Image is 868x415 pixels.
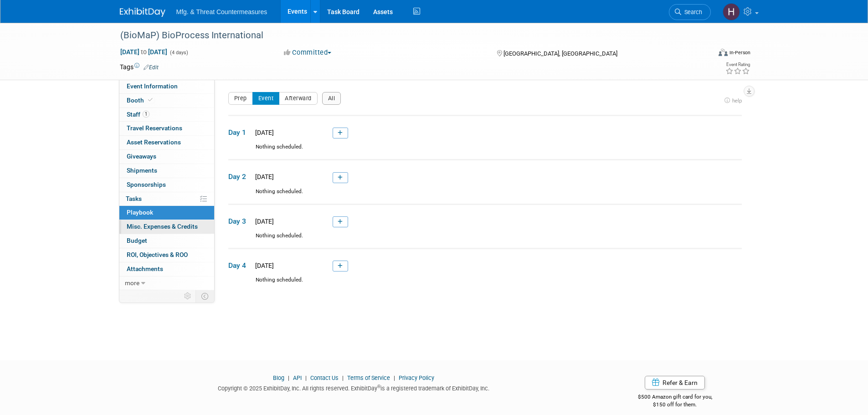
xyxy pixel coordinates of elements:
[228,261,251,271] span: Day 4
[127,124,182,132] span: Travel Reservations
[169,50,188,56] span: (4 days)
[228,216,251,226] span: Day 3
[119,220,214,234] a: Misc. Expenses & Credits
[119,164,214,178] a: Shipments
[286,374,292,381] span: |
[723,3,740,20] img: Hillary Hawkins
[126,195,142,202] span: Tasks
[119,277,214,290] a: more
[322,92,341,105] button: All
[119,150,214,164] a: Giveaways
[252,262,274,269] span: [DATE]
[669,4,711,20] a: Search
[120,48,168,56] span: [DATE] [DATE]
[127,82,178,90] span: Event Information
[119,262,214,276] a: Attachments
[681,9,702,15] span: Search
[228,188,742,204] div: Nothing scheduled.
[119,192,214,206] a: Tasks
[347,374,390,381] a: Terms of Service
[125,279,139,287] span: more
[601,387,749,408] div: $500 Amazon gift card for you,
[377,384,380,389] sup: ®
[120,62,159,72] td: Tags
[228,276,742,292] div: Nothing scheduled.
[252,129,274,136] span: [DATE]
[228,143,742,159] div: Nothing scheduled.
[273,374,284,381] a: Blog
[119,108,214,122] a: Staff1
[127,153,156,160] span: Giveaways
[119,178,214,192] a: Sponsorships
[729,49,750,56] div: In-Person
[340,374,346,381] span: |
[252,218,274,225] span: [DATE]
[127,97,154,104] span: Booth
[176,8,267,15] span: Mfg. & Threat Countermeasures
[732,97,742,104] span: help
[127,111,149,118] span: Staff
[127,223,198,230] span: Misc. Expenses & Credits
[127,265,163,272] span: Attachments
[293,374,302,381] a: API
[399,374,434,381] a: Privacy Policy
[127,181,166,188] span: Sponsorships
[119,80,214,93] a: Event Information
[719,49,728,56] img: Format-Inperson.png
[281,48,335,57] button: Committed
[144,64,159,71] a: Edit
[119,122,214,135] a: Travel Reservations
[503,50,617,57] span: [GEOGRAPHIC_DATA], [GEOGRAPHIC_DATA]
[119,136,214,149] a: Asset Reservations
[310,374,339,381] a: Contact Us
[657,47,751,61] div: Event Format
[148,97,153,102] i: Booth reservation complete
[119,94,214,108] a: Booth
[391,374,397,381] span: |
[127,251,188,258] span: ROI, Objectives & ROO
[303,374,309,381] span: |
[119,206,214,220] a: Playbook
[127,138,181,146] span: Asset Reservations
[252,173,274,180] span: [DATE]
[119,234,214,248] a: Budget
[195,290,214,302] td: Toggle Event Tabs
[228,172,251,182] span: Day 2
[139,48,148,56] span: to
[228,232,742,248] div: Nothing scheduled.
[117,27,697,44] div: (BioMaP) BioProcess International
[645,376,705,389] a: Refer & Earn
[120,8,165,17] img: ExhibitDay
[279,92,318,105] button: Afterward
[120,382,588,393] div: Copyright © 2025 ExhibitDay, Inc. All rights reserved. ExhibitDay is a registered trademark of Ex...
[127,167,157,174] span: Shipments
[725,62,750,67] div: Event Rating
[228,92,253,105] button: Prep
[127,209,153,216] span: Playbook
[127,237,147,244] span: Budget
[143,111,149,118] span: 1
[601,401,749,409] div: $150 off for them.
[119,248,214,262] a: ROI, Objectives & ROO
[252,92,280,105] button: Event
[180,290,196,302] td: Personalize Event Tab Strip
[228,128,251,138] span: Day 1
